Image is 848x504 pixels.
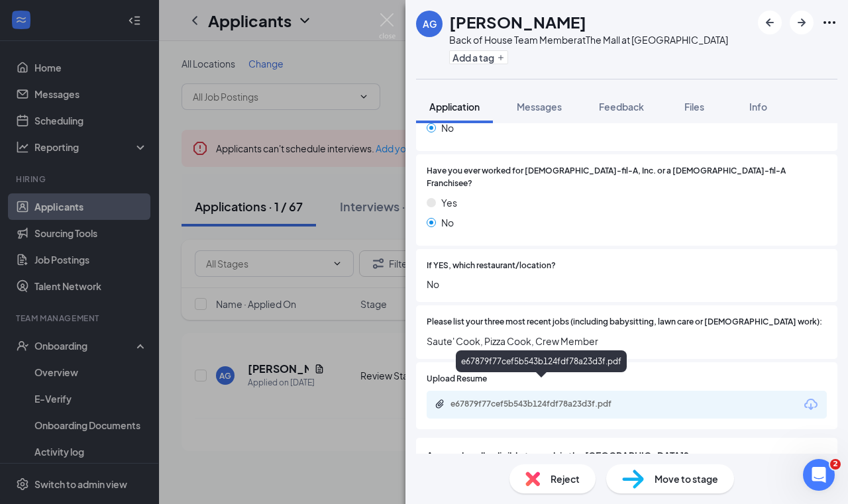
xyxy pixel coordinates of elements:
span: Reject [551,472,580,486]
span: Application [429,101,480,113]
span: Feedback [599,101,644,113]
span: Saute' Cook, Pizza Cook, Crew Member [427,334,827,348]
span: Files [684,101,704,113]
svg: ArrowRight [794,15,810,30]
button: ArrowRight [790,11,814,34]
span: No [441,215,454,230]
div: e67879f77cef5b543b124fdf78a23d3f.pdf [456,350,627,372]
iframe: Intercom live chat [803,459,835,491]
span: If YES, which restaurant/location? [427,260,556,272]
span: No [427,277,827,291]
a: Paperclipe67879f77cef5b543b124fdf78a23d3f.pdf [435,399,649,411]
button: PlusAdd a tag [449,50,508,64]
svg: Ellipses [821,15,837,30]
svg: Paperclip [435,399,445,409]
span: Move to stage [655,472,718,486]
div: AG [423,17,437,30]
svg: Download [803,397,819,413]
span: Are you legally eligible to work in the [GEOGRAPHIC_DATA]? [427,448,827,463]
span: 2 [830,459,841,470]
span: Have you ever worked for [DEMOGRAPHIC_DATA]-fil-A, Inc. or a [DEMOGRAPHIC_DATA]-fil-A Franchisee? [427,165,827,190]
svg: Plus [497,54,505,62]
div: e67879f77cef5b543b124fdf78a23d3f.pdf [450,399,636,409]
span: Yes [441,195,457,210]
div: Back of House Team Member at The Mall at [GEOGRAPHIC_DATA] [449,33,728,46]
span: Info [749,101,767,113]
span: Please list your three most recent jobs (including babysitting, lawn care or [DEMOGRAPHIC_DATA] w... [427,316,822,328]
svg: ArrowLeftNew [762,15,778,30]
span: Messages [517,101,562,113]
span: Upload Resume [427,373,487,385]
h1: [PERSON_NAME] [449,11,586,33]
span: No [441,121,454,135]
button: ArrowLeftNew [758,11,782,34]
